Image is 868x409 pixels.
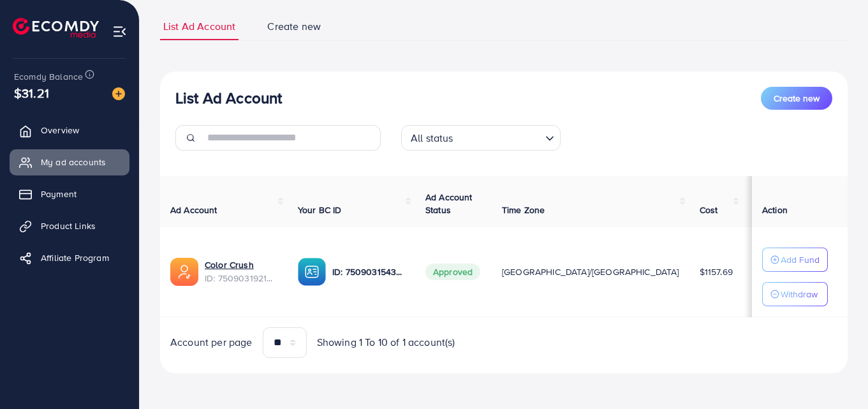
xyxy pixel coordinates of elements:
[425,264,480,280] span: Approved
[761,87,832,110] button: Create new
[205,272,277,285] span: ID: 7509031921045962753
[205,258,277,285] div: <span class='underline'>Color Crush</span></br>7509031921045962753
[41,219,96,232] span: Product Links
[10,245,129,271] a: Affiliate Program
[762,282,828,306] button: Withdraw
[781,252,820,267] p: Add Fund
[10,181,129,207] a: Payment
[41,251,109,264] span: Affiliate Program
[401,125,561,151] div: Search for option
[762,248,828,272] button: Add Fund
[762,204,788,216] span: Action
[41,188,77,200] span: Payment
[700,265,733,278] span: $1157.69
[502,265,679,278] span: [GEOGRAPHIC_DATA]/[GEOGRAPHIC_DATA]
[267,19,321,34] span: Create new
[41,124,79,137] span: Overview
[774,92,820,105] span: Create new
[298,204,342,216] span: Your BC ID
[112,24,127,39] img: menu
[814,352,858,399] iframe: Chat
[14,70,83,83] span: Ecomdy Balance
[175,89,282,107] h3: List Ad Account
[170,335,253,350] span: Account per page
[170,258,198,286] img: ic-ads-acc.e4c84228.svg
[408,129,456,147] span: All status
[332,264,405,279] p: ID: 7509031543751786504
[502,204,545,216] span: Time Zone
[700,204,718,216] span: Cost
[13,18,99,38] img: logo
[163,19,235,34] span: List Ad Account
[10,117,129,143] a: Overview
[14,84,49,102] span: $31.21
[205,258,254,271] a: Color Crush
[170,204,217,216] span: Ad Account
[425,191,473,216] span: Ad Account Status
[41,156,106,168] span: My ad accounts
[317,335,455,350] span: Showing 1 To 10 of 1 account(s)
[10,213,129,239] a: Product Links
[457,126,540,147] input: Search for option
[10,149,129,175] a: My ad accounts
[298,258,326,286] img: ic-ba-acc.ded83a64.svg
[781,286,818,302] p: Withdraw
[112,87,125,100] img: image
